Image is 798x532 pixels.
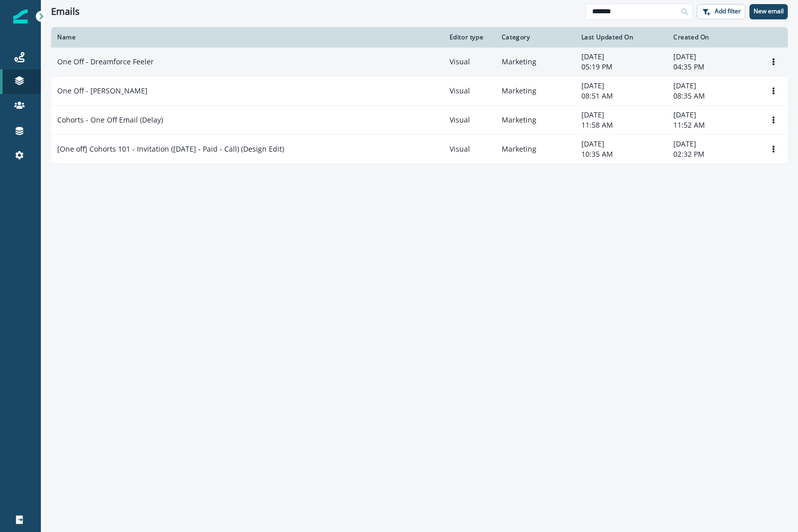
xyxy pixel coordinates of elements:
[496,47,575,77] td: Marketing
[673,149,753,159] p: 02:32 PM
[581,149,661,159] p: 10:35 AM
[673,139,753,149] p: [DATE]
[57,115,163,125] p: Cohorts - One Off Email (Delay)
[496,106,575,135] td: Marketing
[51,77,788,106] a: One Off - [PERSON_NAME]VisualMarketing[DATE]08:51 AM[DATE]08:35 AMOptions
[496,135,575,164] td: Marketing
[13,9,28,23] img: Inflection
[581,110,661,120] p: [DATE]
[581,139,661,149] p: [DATE]
[57,86,148,96] p: One Off - [PERSON_NAME]
[51,6,80,17] h1: Emails
[673,52,753,62] p: [DATE]
[502,33,569,41] div: Category
[57,33,437,41] div: Name
[443,135,496,164] td: Visual
[443,77,496,106] td: Visual
[581,62,661,72] p: 05:19 PM
[673,81,753,91] p: [DATE]
[749,4,788,19] button: New email
[697,4,745,19] button: Add filter
[673,33,753,41] div: Created On
[51,135,788,164] a: [One off] Cohorts 101 - Invitation ([DATE] - Paid - Call) (Design Edit)VisualMarketing[DATE]10:35...
[581,81,661,91] p: [DATE]
[673,110,753,120] p: [DATE]
[673,62,753,72] p: 04:35 PM
[673,91,753,101] p: 08:35 AM
[496,77,575,106] td: Marketing
[715,8,741,15] p: Add filter
[57,57,154,67] p: One Off - Dreamforce Feeler
[581,52,661,62] p: [DATE]
[754,8,784,15] p: New email
[443,47,496,77] td: Visual
[450,33,489,41] div: Editor type
[57,144,284,154] p: [One off] Cohorts 101 - Invitation ([DATE] - Paid - Call) (Design Edit)
[581,91,661,101] p: 08:51 AM
[51,106,788,135] a: Cohorts - One Off Email (Delay)VisualMarketing[DATE]11:58 AM[DATE]11:52 AMOptions
[581,33,661,41] div: Last Updated On
[765,112,782,128] button: Options
[443,106,496,135] td: Visual
[765,54,782,69] button: Options
[765,141,782,157] button: Options
[581,120,661,130] p: 11:58 AM
[51,47,788,77] a: One Off - Dreamforce FeelerVisualMarketing[DATE]05:19 PM[DATE]04:35 PMOptions
[765,83,782,99] button: Options
[673,120,753,130] p: 11:52 AM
